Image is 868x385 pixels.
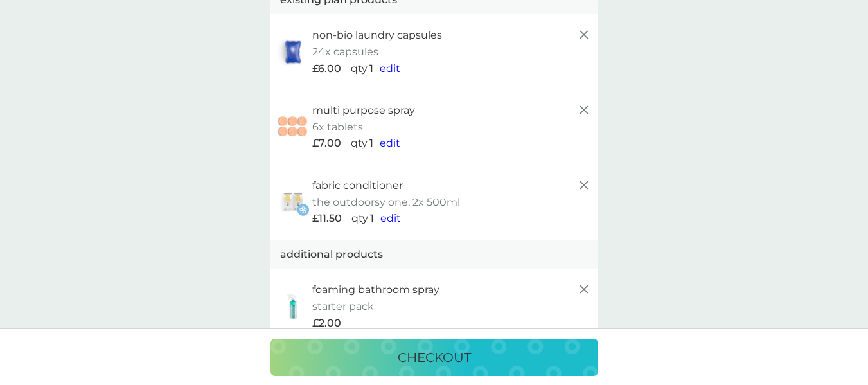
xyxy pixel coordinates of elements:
p: foaming bathroom spray [312,282,439,298]
p: non-bio laundry capsules [312,27,442,44]
button: edit [380,135,400,152]
p: 1 [369,135,373,152]
p: qty [351,135,368,152]
span: £6.00 [312,60,341,77]
p: the outdoorsy one, 2x 500ml [312,194,460,211]
span: edit [380,137,400,149]
p: checkout [398,347,471,368]
p: 1 [369,60,373,77]
button: edit [380,60,400,77]
p: qty [351,60,368,77]
p: starter pack [312,298,374,315]
button: edit [380,210,401,227]
p: additional products [280,246,383,263]
span: £7.00 [312,135,341,152]
p: 6x tablets [312,119,363,136]
span: edit [380,62,400,75]
p: 24x capsules [312,44,378,60]
p: 1 [370,210,374,227]
button: checkout [270,339,598,376]
span: edit [380,212,401,224]
span: £2.00 [312,315,341,332]
p: fabric conditioner [312,177,403,194]
p: multi purpose spray [312,102,415,119]
span: £11.50 [312,210,342,227]
p: qty [351,210,368,227]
